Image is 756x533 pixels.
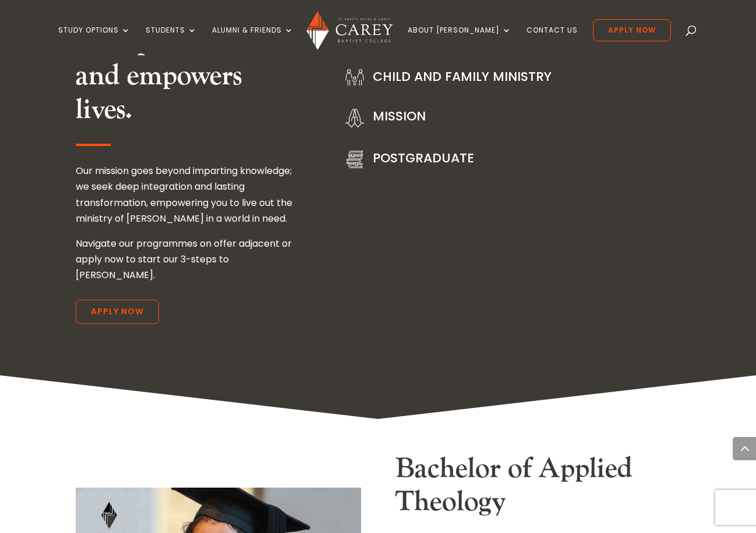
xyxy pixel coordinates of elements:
a: Apply Now [593,19,671,41]
a: Mission [373,107,426,125]
a: PostGraduate [373,149,474,167]
img: Stack of books [345,151,364,168]
a: Alumni & Friends [212,26,294,54]
div: Our mission goes beyond imparting knowledge; we seek deep integration and lasting transformation,... [76,163,298,283]
p: Navigate our programmes on offer adjacent or apply now to start our 3-steps to [PERSON_NAME]. [76,236,298,283]
h2: Bachelor of Applied Theology [395,452,681,525]
a: Apply Now [76,300,159,324]
a: Contact Us [527,26,578,54]
img: Family [345,69,364,86]
a: Students [146,26,197,54]
img: Carey Baptist College [306,11,392,50]
img: Hands in prayer position [345,109,364,127]
a: Child and Family Ministry [373,67,552,86]
a: Study Options [58,26,130,54]
a: About [PERSON_NAME] [408,26,511,54]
